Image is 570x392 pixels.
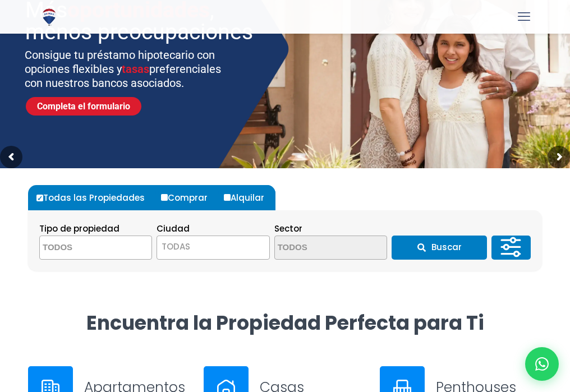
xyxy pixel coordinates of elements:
[224,194,231,201] input: Alquilar
[275,236,384,260] textarea: Search
[39,223,119,234] span: Tipo de propiedad
[40,236,149,260] textarea: Search
[86,309,484,336] strong: Encuentra la Propiedad Perfecta para Ti
[514,7,534,26] a: mobile menu
[39,7,59,27] img: Logo de REMAX
[161,194,168,201] input: Comprar
[157,236,269,260] span: TODAS
[157,239,269,255] span: TODAS
[162,241,190,252] span: TODAS
[221,185,275,210] label: Alquilar
[36,195,43,201] input: Todas las Propiedades
[157,223,190,234] span: Ciudad
[26,97,141,116] a: Completa el formulario
[122,62,149,76] span: tasas
[25,48,236,90] sr7-txt: Consigue tu préstamo hipotecario con opciones flexibles y preferenciales con nuestros bancos asoc...
[34,185,156,210] label: Todas las Propiedades
[158,185,219,210] label: Comprar
[274,223,302,234] span: Sector
[392,236,487,260] button: Buscar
